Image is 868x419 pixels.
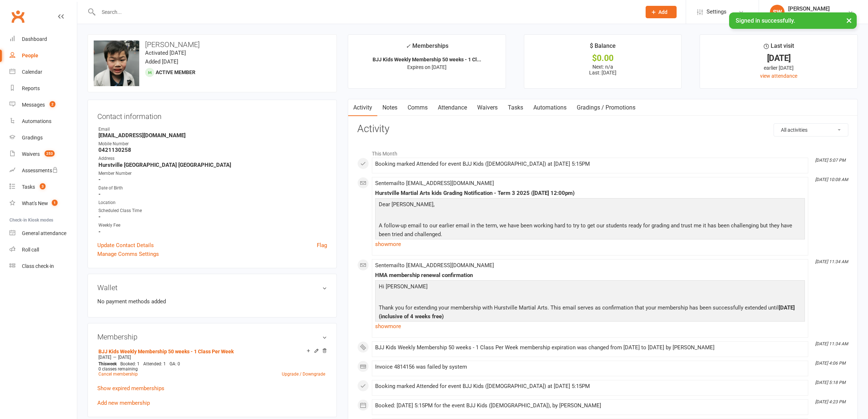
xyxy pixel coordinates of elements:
[9,97,77,113] a: Messages 2
[9,242,77,258] a: Roll call
[590,41,616,54] div: $ Balance
[658,9,667,15] span: Add
[407,64,447,70] span: Expires on [DATE]
[22,102,45,108] div: Messages
[98,372,138,377] a: Cancel membership
[143,361,166,366] span: Attended: 1
[9,113,77,130] a: Automations
[9,80,77,97] a: Reports
[377,221,803,241] p: A follow-up email to our earlier email in the term, we have been working hard to try to get our s...
[44,150,55,157] span: 253
[96,7,636,17] input: Search...
[22,85,40,91] div: Reports
[357,146,848,158] li: This Month
[646,6,677,18] button: Add
[98,228,327,235] strong: -
[98,349,234,354] a: BJJ Kids Weekly Membership 50 weeks - 1 Class Per Week
[98,214,327,220] strong: -
[22,135,43,141] div: Gradings
[97,250,159,258] a: Manage Comms Settings
[375,262,494,269] span: Sent email to [EMAIL_ADDRESS][DOMAIN_NAME]
[375,239,805,249] a: show more
[357,123,848,135] h3: Activity
[9,146,77,162] a: Waivers 253
[377,282,803,293] p: Hi [PERSON_NAME]
[528,99,572,116] a: Automations
[9,225,77,242] a: General attendance kiosk mode
[118,355,131,360] span: [DATE]
[98,222,327,229] div: Weekly Fee
[145,50,186,56] time: Activated [DATE]
[98,155,327,162] div: Address
[22,200,48,206] div: What's New
[375,190,805,196] div: Hurstville Martial Arts kids Grading Notification - Term 3 2025 ([DATE] 12:00pm)
[98,355,111,360] span: [DATE]
[94,41,139,86] img: image1754899454.png
[9,162,77,179] a: Assessments
[531,64,675,76] p: Next: n/a Last: [DATE]
[9,7,27,26] a: Clubworx
[98,132,327,139] strong: [EMAIL_ADDRESS][DOMAIN_NAME]
[22,53,38,58] div: People
[22,230,66,236] div: General attendance
[97,284,327,292] h3: Wallet
[433,99,472,116] a: Attendance
[472,99,503,116] a: Waivers
[375,403,805,409] div: Booked: [DATE] 5:15PM for the event BJJ Kids ([DEMOGRAPHIC_DATA]), by [PERSON_NAME]
[9,47,77,64] a: People
[788,12,837,19] div: Hurstville Martial Arts
[707,54,851,62] div: [DATE]
[707,4,727,20] span: Settings
[9,258,77,274] a: Class kiosk mode
[97,400,150,406] a: Add new membership
[815,399,845,404] i: [DATE] 4:23 PM
[97,354,327,360] div: —
[377,303,803,323] p: Thank you for extending your membership with Hurstville Martial Arts. This email serves as confir...
[348,99,377,116] a: Activity
[9,195,77,212] a: What's New1
[97,297,327,306] li: No payment methods added
[98,185,327,192] div: Date of Birth
[406,41,448,55] div: Memberships
[97,361,118,366] div: week
[375,180,494,187] span: Sent email to [EMAIL_ADDRESS][DOMAIN_NAME]
[406,43,410,50] i: ✓
[503,99,528,116] a: Tasks
[98,361,107,366] span: This
[377,99,402,116] a: Notes
[98,176,327,183] strong: -
[815,177,848,182] i: [DATE] 10:08 AM
[788,5,837,12] div: [PERSON_NAME]
[842,12,856,28] button: ×
[22,36,47,42] div: Dashboard
[375,345,805,351] div: BJJ Kids Weekly Membership 50 weeks - 1 Class Per Week membership expiration was changed from [DA...
[98,162,327,168] strong: Hurstville [GEOGRAPHIC_DATA] [GEOGRAPHIC_DATA]
[736,17,795,24] span: Signed in successfully.
[98,147,327,153] strong: 0421130258
[170,361,180,366] span: GA: 0
[52,200,58,206] span: 1
[760,73,797,79] a: view attendance
[815,341,848,346] i: [DATE] 11:34 AM
[94,41,331,49] h3: [PERSON_NAME]
[22,151,40,157] div: Waivers
[22,184,35,190] div: Tasks
[98,199,327,206] div: Location
[707,64,851,72] div: earlier [DATE]
[377,200,803,211] p: Dear [PERSON_NAME],
[22,263,54,269] div: Class check-in
[98,366,138,372] span: 0 classes remaining
[22,118,51,124] div: Automations
[145,58,178,65] time: Added [DATE]
[22,69,42,75] div: Calendar
[22,168,58,173] div: Assessments
[572,99,641,116] a: Gradings / Promotions
[98,191,327,197] strong: -
[815,380,845,385] i: [DATE] 5:18 PM
[98,207,327,214] div: Scheduled Class Time
[98,141,327,147] div: Mobile Number
[98,170,327,177] div: Member Number
[120,361,140,366] span: Booked: 1
[375,272,805,278] div: HMA membership renewal confirmation
[97,333,327,341] h3: Membership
